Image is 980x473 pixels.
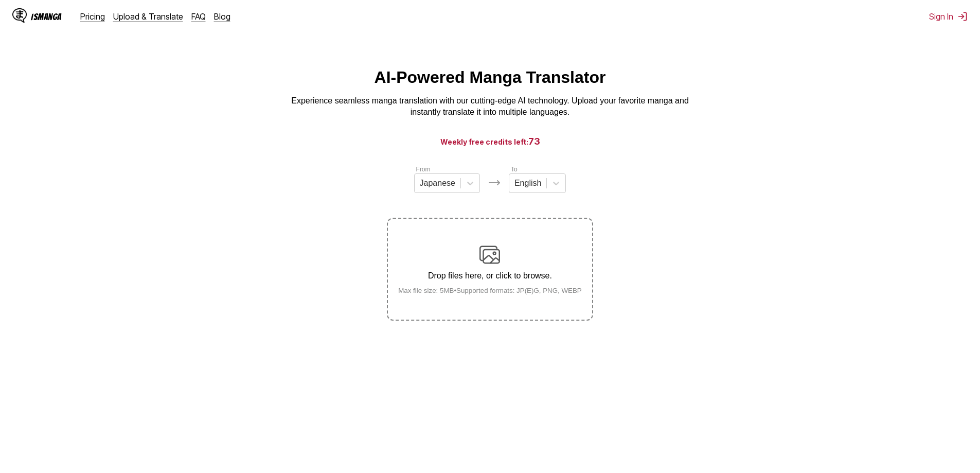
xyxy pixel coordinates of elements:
[31,12,62,22] div: IsManga
[12,8,80,25] a: IsManga LogoIsManga
[416,166,431,173] label: From
[214,11,230,22] a: Blog
[80,11,105,22] a: Pricing
[528,136,540,147] span: 73
[25,135,955,148] h3: Weekly free credits left:
[390,287,590,294] small: Max file size: 5MB • Supported formats: JP(E)G, PNG, WEBP
[191,11,206,22] a: FAQ
[113,11,183,22] a: Upload & Translate
[12,8,27,23] img: IsManga Logo
[375,68,606,87] h1: AI-Powered Manga Translator
[957,11,968,22] img: Sign out
[929,11,968,22] button: Sign In
[284,95,696,118] p: Experience seamless manga translation with our cutting-edge AI technology. Upload your favorite m...
[390,271,590,281] p: Drop files here, or click to browse.
[488,177,501,189] img: Languages icon
[511,166,518,173] label: To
